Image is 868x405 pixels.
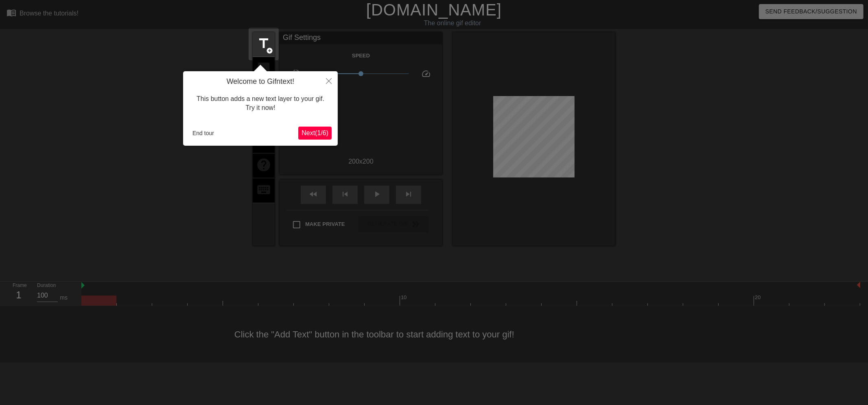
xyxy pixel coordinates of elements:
[189,77,332,86] h4: Welcome to Gifntext!
[189,127,217,139] button: End tour
[189,86,332,121] div: This button adds a new text layer to your gif. Try it now!
[320,71,338,90] button: Close
[298,127,332,140] button: Next
[302,129,328,136] span: Next ( 1 / 6 )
